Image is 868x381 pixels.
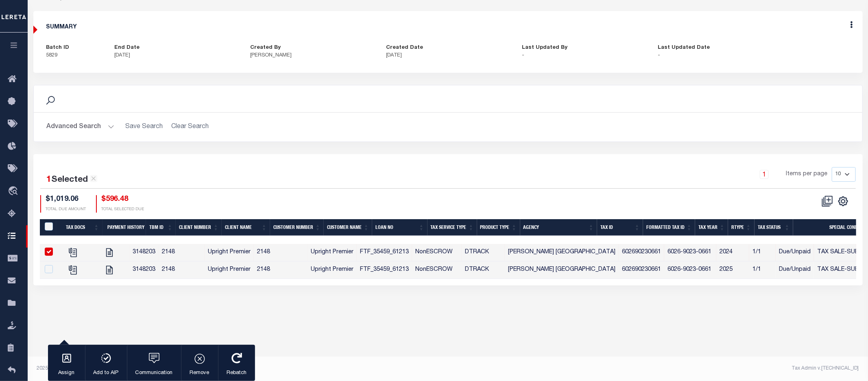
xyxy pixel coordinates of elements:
[46,52,102,60] p: 5829
[205,244,254,261] td: Upright Premier
[386,52,510,60] p: [DATE]
[129,261,159,279] td: 3148203
[47,176,52,184] span: 1
[324,219,372,236] th: Customer Name: activate to sort column ascending
[254,261,308,279] td: 2148
[779,249,811,255] span: Due/Unpaid
[522,44,567,52] label: Last Updated By
[597,219,643,236] th: Tax ID: activate to sort column ascending
[505,261,619,279] td: [PERSON_NAME] [GEOGRAPHIC_DATA]
[477,219,520,236] th: Product Type: activate to sort column ascending
[664,244,716,261] td: 6026-9023-0661
[308,244,357,261] td: Upright Premier
[176,219,222,236] th: Client Number: activate to sort column ascending
[755,219,793,236] th: Tax Status: activate to sort column ascending
[114,44,140,52] label: End Date
[716,261,749,279] td: 2025
[357,261,412,279] td: FTF_35459_61213
[40,219,57,236] th: QID
[103,219,146,236] th: Payment History
[270,219,324,236] th: Customer Number: activate to sort column ascending
[46,207,86,213] p: TOTAL DUE AMOUNT
[102,195,144,204] h4: $596.48
[658,52,781,60] p: -
[779,267,811,272] span: Due/Unpaid
[664,261,716,279] td: 6026-9023-0661
[643,219,695,236] th: Formatted Tax ID: activate to sort column ascending
[47,119,114,135] button: Advanced Search
[386,44,423,52] label: Created Date
[427,219,477,236] th: Tax Service Type: activate to sort column ascending
[412,261,462,279] td: NonESCROW
[728,219,755,236] th: RType: activate to sort column ascending
[695,219,728,236] th: Tax Year: activate to sort column ascending
[749,244,776,261] td: 1/1
[716,244,749,261] td: 2024
[462,261,505,279] td: DTRACK
[250,44,281,52] label: Created By
[222,219,270,236] th: Client Name: activate to sort column ascending
[372,219,427,236] th: Loan No: activate to sort column ascending
[522,52,646,60] p: -
[505,244,619,261] td: [PERSON_NAME] [GEOGRAPHIC_DATA]
[46,195,86,204] h4: $1,019.06
[56,219,102,236] th: Tax Docs: activate to sort column ascending
[357,244,412,261] td: FTF_35459_61213
[412,244,462,261] td: NonESCROW
[102,207,144,213] p: TOTAL SELECTED DUE
[520,219,597,236] th: Agency: activate to sort column ascending
[146,219,176,236] th: TBM ID: activate to sort column ascending
[462,244,505,261] td: DTRACK
[786,170,828,179] span: Items per page
[205,261,254,279] td: Upright Premier
[159,244,205,261] td: 2148
[308,261,357,279] td: Upright Premier
[749,261,776,279] td: 1/1
[254,244,308,261] td: 2148
[760,170,769,179] a: 1
[619,244,664,261] td: 602690230661
[159,261,205,279] td: 2148
[46,24,850,31] h5: SUMMARY
[114,52,238,60] p: [DATE]
[8,186,21,197] i: travel_explore
[129,244,159,261] td: 3148203
[46,44,70,52] label: Batch ID
[47,174,97,187] div: Selected
[250,52,374,60] p: [PERSON_NAME]
[658,44,710,52] label: Last Updated Date
[619,261,664,279] td: 602690230661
